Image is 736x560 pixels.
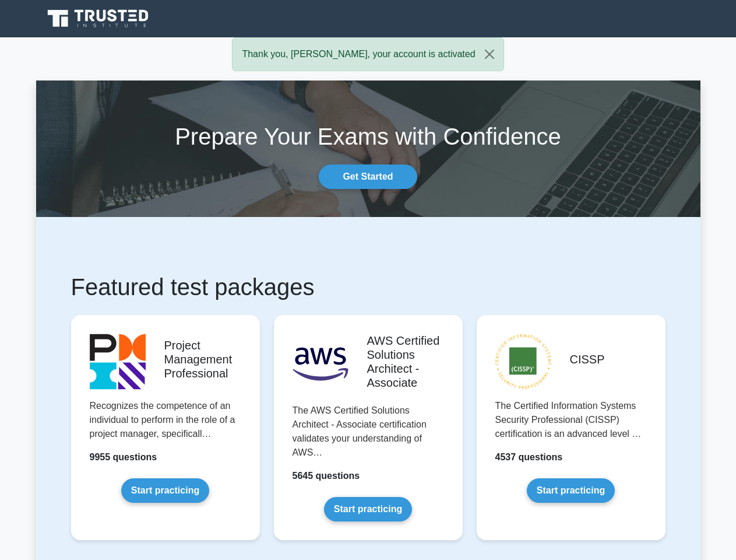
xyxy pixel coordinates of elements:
h1: Prepare Your Exams with Confidence [36,123,700,150]
div: Thank you, [PERSON_NAME], your account is activated [232,37,503,71]
h1: Featured test packages [71,273,665,301]
a: Start practicing [527,478,615,503]
a: Start practicing [121,478,209,503]
button: Close [476,38,503,71]
a: Get Started [319,164,417,189]
a: Start practicing [324,497,412,521]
